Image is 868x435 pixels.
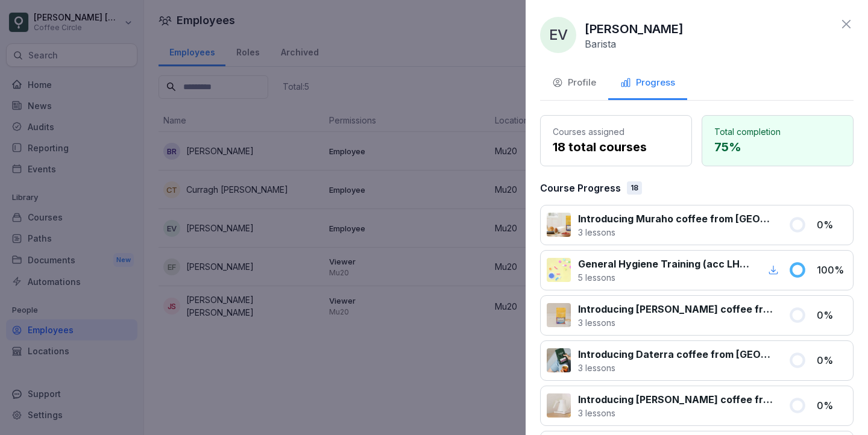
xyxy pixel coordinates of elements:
div: Profile [552,76,596,90]
p: Introducing Muraho coffee from [GEOGRAPHIC_DATA] [578,211,774,226]
p: 0 % [817,398,847,413]
p: Total completion [714,125,841,138]
p: Course Progress [540,181,621,195]
button: Profile [540,67,608,100]
p: 0 % [817,217,847,232]
p: 75 % [714,138,841,156]
p: Barista [585,38,616,50]
p: 3 lessons [578,361,774,374]
p: 5 lessons [578,271,751,284]
p: 0 % [817,353,847,368]
p: Introducing [PERSON_NAME] coffee from [GEOGRAPHIC_DATA] [578,302,774,316]
div: Progress [620,76,675,90]
p: 100 % [817,263,847,277]
p: 3 lessons [578,316,774,329]
p: Courses assigned [553,125,679,138]
p: 3 lessons [578,226,774,239]
p: [PERSON_NAME] [585,20,684,38]
p: Introducing Daterra coffee from [GEOGRAPHIC_DATA] [578,347,774,361]
button: Progress [608,67,687,100]
p: 3 lessons [578,407,774,419]
p: 0 % [817,308,847,322]
p: Introducing [PERSON_NAME] coffee from [GEOGRAPHIC_DATA] [578,392,774,407]
p: General Hygiene Training (acc LHMV §4) [578,257,751,271]
p: 18 total courses [553,138,679,156]
div: 18 [627,181,642,195]
div: EV [540,17,576,53]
